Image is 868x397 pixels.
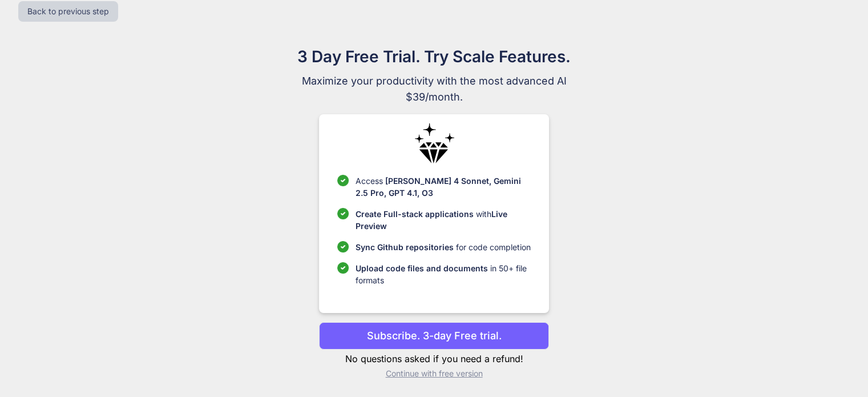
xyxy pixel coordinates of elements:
[243,73,626,89] span: Maximize your productivity with the most advanced AI
[243,45,626,69] h1: 3 Day Free Trial. Try Scale Features.
[319,352,549,366] p: No questions asked if you need a refund!
[356,263,488,273] span: Upload code files and documents
[367,328,502,343] p: Subscribe. 3-day Free trial.
[337,175,349,186] img: checklist
[356,175,531,199] p: Access
[356,262,531,286] p: in 50+ file formats
[337,262,349,274] img: checklist
[356,209,476,219] span: Create Full-stack applications
[243,89,626,105] span: $39/month.
[356,208,531,232] p: with
[337,241,349,252] img: checklist
[356,242,454,252] span: Sync Github repositories
[319,322,549,350] button: Subscribe. 3-day Free trial.
[337,208,349,219] img: checklist
[18,1,118,22] button: Back to previous step
[319,368,549,379] p: Continue with free version
[356,176,521,198] span: [PERSON_NAME] 4 Sonnet, Gemini 2.5 Pro, GPT 4.1, O3
[356,241,531,253] p: for code completion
